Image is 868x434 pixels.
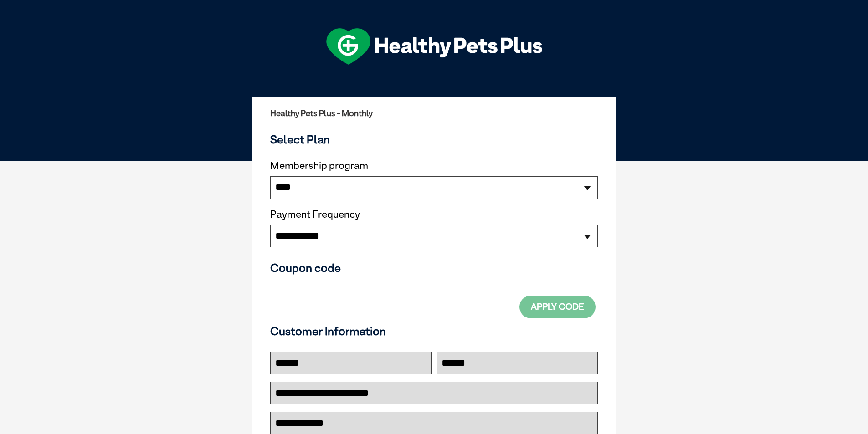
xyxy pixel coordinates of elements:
button: Apply Code [519,296,596,318]
label: Membership program [270,160,598,172]
h2: Healthy Pets Plus - Monthly [270,109,598,118]
img: hpp-logo-landscape-green-white.png [326,28,542,65]
h3: Select Plan [270,133,598,146]
h3: Coupon code [270,261,598,275]
h3: Customer Information [270,324,598,338]
label: Payment Frequency [270,209,360,220]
